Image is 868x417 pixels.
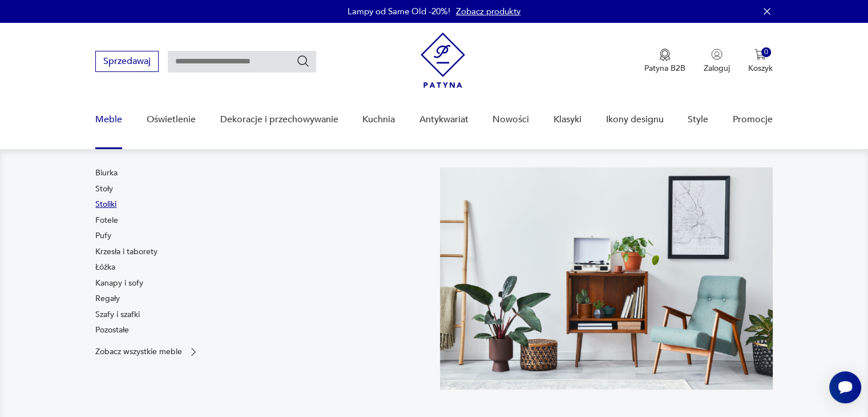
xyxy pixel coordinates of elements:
a: Biurka [95,167,118,179]
a: Pufy [95,230,111,242]
img: Ikona medalu [659,49,671,61]
a: Dekoracje i przechowywanie [220,98,338,142]
a: Nowości [492,98,529,142]
a: Antykwariat [419,98,469,142]
p: Lampy od Same Old -20%! [348,6,450,17]
a: Regały [95,293,120,304]
button: Szukaj [296,54,310,68]
img: Ikonka użytkownika [711,49,722,60]
a: Zobacz wszystkie meble [95,346,199,358]
a: Stoliki [95,199,116,210]
a: Zobacz produkty [456,6,520,17]
img: Ikona koszyka [754,49,766,60]
p: Zobacz wszystkie meble [95,348,182,355]
a: Kanapy i sofy [95,278,143,289]
a: Klasyki [554,98,582,142]
div: 0 [761,47,771,57]
a: Sprzedawaj [95,58,159,66]
a: Meble [95,98,122,142]
button: Zaloguj [704,49,730,74]
a: Stoły [95,183,113,195]
a: Kuchnia [362,98,395,142]
img: 969d9116629659dbb0bd4e745da535dc.jpg [440,167,773,390]
img: Patyna - sklep z meblami i dekoracjami vintage [421,33,465,88]
button: Patyna B2B [644,49,685,74]
a: Promocje [733,98,773,142]
a: Ikona medaluPatyna B2B [644,49,685,74]
p: Koszyk [748,63,773,74]
p: Patyna B2B [644,63,685,74]
a: Style [688,98,708,142]
a: Szafy i szafki [95,309,140,320]
a: Oświetlenie [147,98,196,142]
a: Ikony designu [605,98,663,142]
a: Pozostałe [95,324,129,336]
button: 0Koszyk [748,49,773,74]
iframe: Smartsupp widget button [829,371,861,403]
button: Sprzedawaj [95,51,159,72]
a: Krzesła i taborety [95,246,158,258]
p: Zaloguj [704,63,730,74]
a: Fotele [95,215,118,226]
a: Łóżka [95,262,115,273]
